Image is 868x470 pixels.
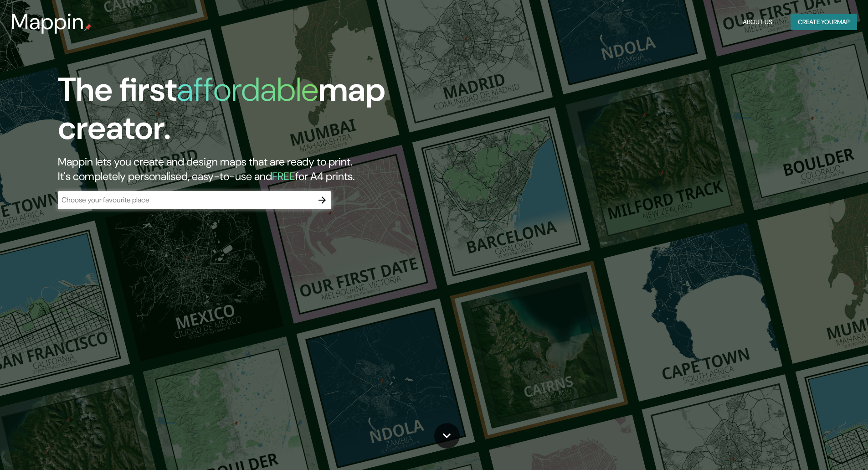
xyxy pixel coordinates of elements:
iframe: Help widget launcher [787,434,858,460]
button: About Us [739,14,776,31]
h1: affordable [177,68,318,111]
h2: Mappin lets you create and design maps that are ready to print. It's completely personalised, eas... [58,155,492,184]
h1: The first map creator. [58,71,492,155]
img: mappin-pin [84,24,92,31]
input: Choose your favourite place [58,195,313,205]
h3: Mappin [11,9,84,35]
h5: FREE [272,169,295,183]
button: Create yourmap [791,14,857,31]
